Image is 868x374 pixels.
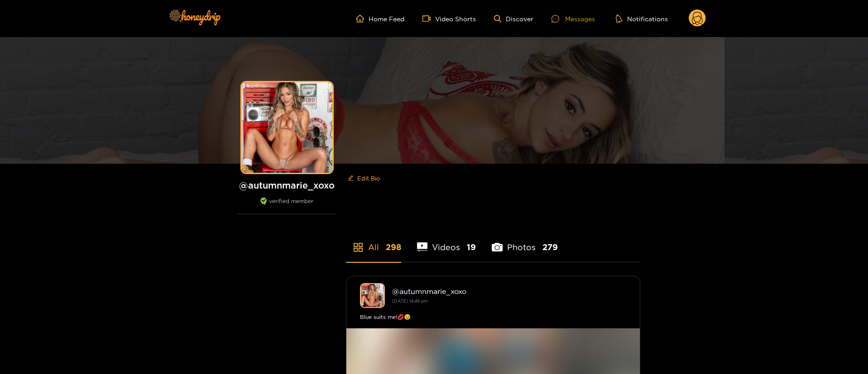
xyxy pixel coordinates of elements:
[360,312,626,322] div: Blue suits me!💋😉
[551,14,595,24] div: Messages
[392,287,626,295] div: @ autumnmarie_xoxo
[386,241,401,253] span: 298
[613,14,671,23] button: Notifications
[357,174,380,183] span: Edit Bio
[356,14,369,23] span: home
[353,242,364,253] span: appstore
[392,298,428,303] small: [DATE] 14:48 pm
[467,241,476,253] span: 19
[346,221,401,262] li: All
[494,15,533,23] a: Discover
[422,14,435,23] span: video-camera
[356,14,404,23] a: Home Feed
[542,241,558,253] span: 279
[417,221,476,262] li: Videos
[348,175,354,182] span: edit
[360,283,385,308] img: autumnmarie_xoxo
[237,198,337,214] div: verified member
[237,180,337,191] h1: @ autumnmarie_xoxo
[492,221,558,262] li: Photos
[422,14,476,23] a: Video Shorts
[346,171,382,185] button: editEdit Bio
